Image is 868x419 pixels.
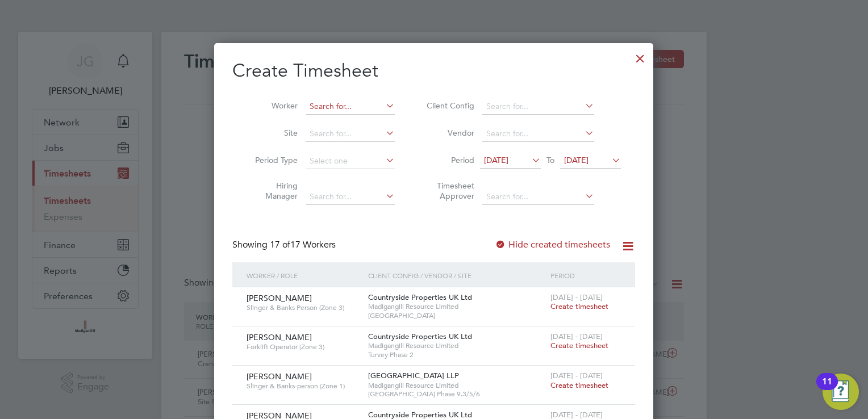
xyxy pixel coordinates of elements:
[247,128,298,138] label: Site
[423,155,474,165] label: Period
[270,239,336,250] span: 17 Workers
[368,341,545,350] span: Madigangill Resource Limited
[550,341,608,350] span: Create timesheet
[423,100,474,111] label: Client Config
[306,126,395,142] input: Search for...
[550,332,603,341] span: [DATE] - [DATE]
[247,303,360,312] span: Slinger & Banks Person (Zone 3)
[306,189,395,205] input: Search for...
[423,181,474,201] label: Timesheet Approver
[368,332,472,341] span: Countryside Properties UK Ltd
[543,153,558,167] span: To
[247,293,312,303] span: [PERSON_NAME]
[550,292,603,302] span: [DATE] - [DATE]
[368,292,472,302] span: Countryside Properties UK Ltd
[247,382,360,391] span: Slinger & Banks-person (Zone 1)
[484,155,508,165] span: [DATE]
[564,155,589,165] span: [DATE]
[368,302,545,311] span: Madigangill Resource Limited
[423,128,474,138] label: Vendor
[247,332,312,342] span: [PERSON_NAME]
[306,153,395,169] input: Select one
[270,239,290,250] span: 17 of
[368,371,459,380] span: [GEOGRAPHIC_DATA] LLP
[306,99,395,115] input: Search for...
[368,350,545,359] span: Turvey Phase 2
[247,371,312,382] span: [PERSON_NAME]
[247,155,298,165] label: Period Type
[247,181,298,201] label: Hiring Manager
[482,126,594,142] input: Search for...
[232,239,338,251] div: Showing
[550,371,603,380] span: [DATE] - [DATE]
[232,59,635,83] h2: Create Timesheet
[247,342,360,351] span: Forklift Operator (Zone 3)
[368,389,545,399] span: [GEOGRAPHIC_DATA] Phase 9.3/5/6
[548,262,624,288] div: Period
[822,382,832,396] div: 11
[368,311,545,320] span: [GEOGRAPHIC_DATA]
[550,301,608,311] span: Create timesheet
[368,381,545,390] span: Madigangill Resource Limited
[247,100,298,111] label: Worker
[495,239,610,250] label: Hide created timesheets
[823,374,859,410] button: Open Resource Center, 11 new notifications
[482,99,594,115] input: Search for...
[550,380,608,390] span: Create timesheet
[244,262,365,288] div: Worker / Role
[482,189,594,205] input: Search for...
[365,262,548,288] div: Client Config / Vendor / Site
